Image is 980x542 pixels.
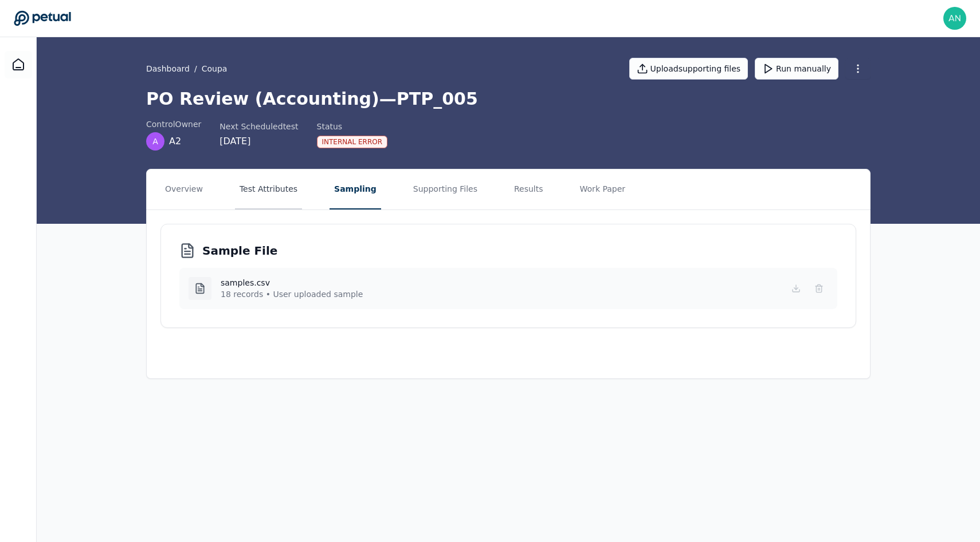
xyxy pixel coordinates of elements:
button: Coupa [202,63,228,74]
div: Internal Error [317,136,388,148]
button: Download Sample File [787,279,805,298]
span: A2 [169,134,181,148]
span: A [152,136,158,147]
nav: Tabs [147,169,870,209]
a: Dashboard [5,51,32,78]
h4: samples.csv [221,277,363,288]
button: Results [509,169,548,209]
a: Dashboard [146,63,190,74]
button: Sampling [330,169,381,209]
button: Delete Sample File [810,279,828,298]
div: control Owner [146,118,201,130]
button: Run manually [755,58,838,80]
div: / [146,63,227,74]
div: Next Scheduled test [219,121,298,132]
button: Test Attributes [235,169,302,209]
div: Status [317,121,388,132]
p: 18 records • User uploaded sample [221,288,363,300]
button: Supporting Files [409,169,482,209]
img: andrew+doordash@petual.ai [943,7,966,30]
h3: Sample File [202,243,277,259]
button: Work Paper [575,169,630,209]
a: Go to Dashboard [14,10,71,26]
div: [DATE] [219,134,298,148]
button: Overview [160,169,207,209]
button: Uploadsupporting files [629,58,748,80]
h1: PO Review (Accounting) — PTP_005 [146,89,871,109]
